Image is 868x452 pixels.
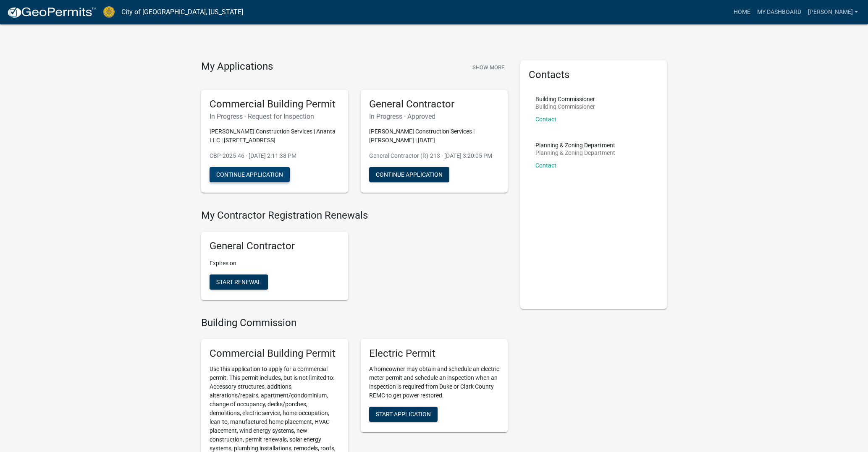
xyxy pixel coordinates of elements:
[210,98,340,110] h5: Commercial Building Permit
[535,162,556,169] a: Contact
[201,209,508,307] wm-registration-list-section: My Contractor Registration Renewals
[369,407,438,422] button: Start Application
[535,142,615,148] p: Planning & Zoning Department
[121,5,243,19] a: City of [GEOGRAPHIC_DATA], [US_STATE]
[469,60,508,74] button: Show More
[210,112,340,120] h6: In Progress - Request for Inspection
[376,410,431,417] span: Start Application
[529,69,659,81] h5: Contacts
[535,116,556,123] a: Contact
[201,317,508,329] h4: Building Commission
[210,347,340,360] h5: Commercial Building Permit
[216,279,261,285] span: Start Renewal
[369,152,499,160] p: General Contractor (R)-213 - [DATE] 3:20:05 PM
[369,167,449,182] button: Continue Application
[369,347,499,360] h5: Electric Permit
[535,104,595,110] p: Building Commissioner
[103,6,115,18] img: City of Jeffersonville, Indiana
[369,112,499,120] h6: In Progress - Approved
[805,4,861,20] a: [PERSON_NAME]
[201,209,508,222] h4: My Contractor Registration Renewals
[210,259,340,268] p: Expires on
[210,274,268,290] button: Start Renewal
[754,4,805,20] a: My Dashboard
[535,96,595,102] p: Building Commissioner
[210,127,340,145] p: [PERSON_NAME] Construction Services | Ananta LLC | [STREET_ADDRESS]
[369,98,499,110] h5: General Contractor
[535,150,615,156] p: Planning & Zoning Department
[210,240,340,252] h5: General Contractor
[730,4,754,20] a: Home
[201,60,273,73] h4: My Applications
[369,127,499,145] p: [PERSON_NAME] Construction Services | [PERSON_NAME] | [DATE]
[369,365,499,400] p: A homeowner may obtain and schedule an electric meter permit and schedule an inspection when an i...
[210,152,340,160] p: CBP-2025-46 - [DATE] 2:11:38 PM
[210,167,290,182] button: Continue Application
